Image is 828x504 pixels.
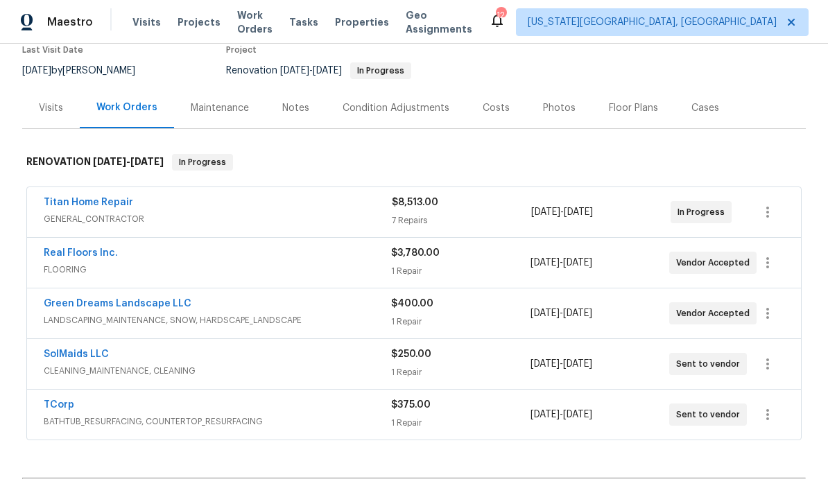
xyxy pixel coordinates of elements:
[93,157,164,166] span: -
[44,364,391,378] span: CLEANING_MAINTENANCE, CLEANING
[130,157,164,166] span: [DATE]
[391,400,431,410] span: $375.00
[391,248,440,258] span: $3,780.00
[280,66,309,76] span: [DATE]
[44,248,118,258] a: Real Floors Inc.
[391,299,433,309] span: $400.00
[543,101,576,115] div: Photos
[352,67,410,75] span: In Progress
[678,205,730,219] span: In Progress
[563,309,592,318] span: [DATE]
[96,101,157,114] div: Work Orders
[531,258,560,268] span: [DATE]
[173,155,232,169] span: In Progress
[191,101,249,115] div: Maintenance
[44,263,391,277] span: FLOORING
[531,410,560,419] span: [DATE]
[26,154,164,171] h6: RENOVATION
[391,349,431,359] span: $250.00
[391,315,530,329] div: 1 Repair
[676,306,755,320] span: Vendor Accepted
[313,66,342,76] span: [DATE]
[676,357,745,371] span: Sent to vendor
[132,15,161,29] span: Visits
[531,309,560,318] span: [DATE]
[691,101,719,115] div: Cases
[531,306,592,320] span: -
[44,198,133,207] a: Titan Home Repair
[391,264,530,278] div: 1 Repair
[563,410,592,419] span: [DATE]
[676,256,755,270] span: Vendor Accepted
[280,66,342,76] span: -
[22,46,83,54] span: Last Visit Date
[22,66,51,76] span: [DATE]
[528,15,777,29] span: [US_STATE][GEOGRAPHIC_DATA], [GEOGRAPHIC_DATA]
[564,207,593,217] span: [DATE]
[531,408,592,422] span: -
[531,359,560,369] span: [DATE]
[392,198,438,207] span: $8,513.00
[496,8,506,22] div: 12
[531,357,592,371] span: -
[47,15,93,29] span: Maestro
[676,408,745,422] span: Sent to vendor
[531,205,593,219] span: -
[44,400,74,410] a: TCorp
[39,101,63,115] div: Visits
[44,212,392,226] span: GENERAL_CONTRACTOR
[226,66,411,76] span: Renovation
[289,17,318,27] span: Tasks
[391,416,530,430] div: 1 Repair
[531,207,560,217] span: [DATE]
[282,101,309,115] div: Notes
[22,140,806,184] div: RENOVATION [DATE]-[DATE]In Progress
[531,256,592,270] span: -
[226,46,257,54] span: Project
[93,157,126,166] span: [DATE]
[44,415,391,428] span: BATHTUB_RESURFACING, COUNTERTOP_RESURFACING
[609,101,658,115] div: Floor Plans
[44,313,391,327] span: LANDSCAPING_MAINTENANCE, SNOW, HARDSCAPE_LANDSCAPE
[563,258,592,268] span: [DATE]
[44,349,109,359] a: SolMaids LLC
[406,8,472,36] span: Geo Assignments
[392,214,531,227] div: 7 Repairs
[178,15,221,29] span: Projects
[335,15,389,29] span: Properties
[563,359,592,369] span: [DATE]
[22,62,152,79] div: by [PERSON_NAME]
[483,101,510,115] div: Costs
[391,365,530,379] div: 1 Repair
[44,299,191,309] a: Green Dreams Landscape LLC
[343,101,449,115] div: Condition Adjustments
[237,8,273,36] span: Work Orders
